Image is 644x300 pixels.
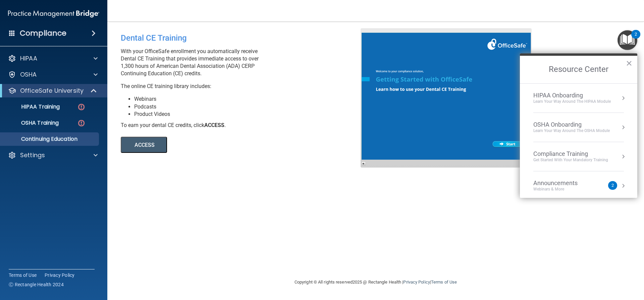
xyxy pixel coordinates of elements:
[4,103,60,110] p: HIPAA Training
[20,29,66,38] h4: Compliance
[635,34,637,43] div: 2
[121,137,167,153] button: ACCESS
[77,119,86,127] img: danger-circle.6113f641.png
[204,122,224,128] b: ACCESS
[533,92,611,99] div: HIPAA Onboarding
[20,151,45,159] p: Settings
[121,122,366,129] div: To earn your dental CE credits, click .
[20,54,37,62] p: HIPAA
[533,157,608,163] div: Get Started with your mandatory training
[520,56,637,83] h2: Resource Center
[533,186,591,192] div: Webinars & More
[8,71,98,79] a: OSHA
[533,150,608,158] div: Compliance Training
[20,87,84,95] p: OfficeSafe University
[533,179,591,187] div: Announcements
[8,54,98,62] a: HIPAA
[9,281,64,288] span: Ⓒ Rectangle Health 2024
[403,280,430,285] a: Privacy Policy
[431,280,457,285] a: Terms of Use
[528,252,636,279] iframe: Drift Widget Chat Controller
[134,103,366,111] li: Podcasts
[121,83,366,90] p: The online CE training library includes:
[8,7,99,20] img: PMB logo
[4,136,96,142] p: Continuing Education
[4,120,59,126] p: OSHA Training
[8,151,98,159] a: Settings
[520,53,637,198] div: Resource Center
[45,272,75,278] a: Privacy Policy
[121,48,366,77] p: With your OfficeSafe enrollment you automatically receive Dental CE Training that provides immedi...
[618,30,637,50] button: Open Resource Center, 2 new notifications
[20,71,37,79] p: OSHA
[533,128,610,134] div: Learn your way around the OSHA module
[8,87,97,95] a: OfficeSafe University
[121,28,366,48] div: Dental CE Training
[626,58,632,69] button: Close
[134,111,366,118] li: Product Videos
[121,143,304,148] a: ACCESS
[134,95,366,103] li: Webinars
[533,99,611,104] div: Learn Your Way around the HIPAA module
[9,272,37,278] a: Terms of Use
[253,271,498,293] div: Copyright © All rights reserved 2025 @ Rectangle Health | |
[533,121,610,128] div: OSHA Onboarding
[77,103,86,111] img: danger-circle.6113f641.png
